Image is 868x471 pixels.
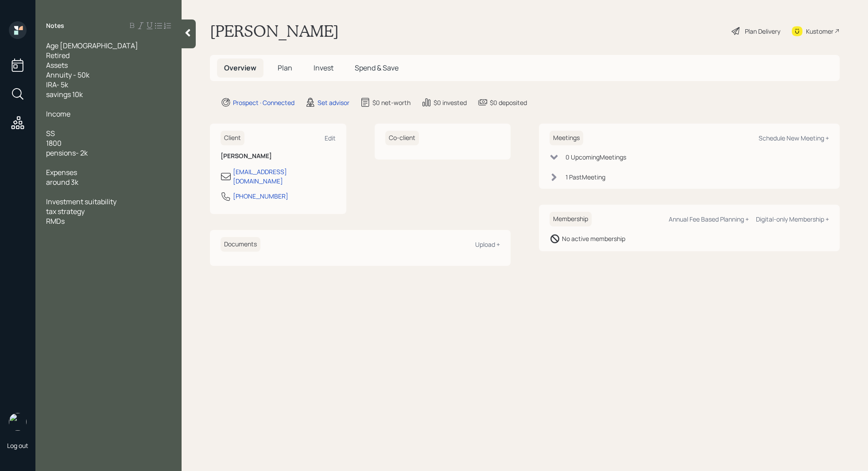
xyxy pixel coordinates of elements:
[233,167,336,186] div: [EMAIL_ADDRESS][DOMAIN_NAME]
[46,216,65,226] span: RMDs
[210,21,339,41] h1: [PERSON_NAME]
[7,441,28,450] div: Log out
[46,90,83,99] span: savings 10k
[46,109,70,119] span: Income
[46,41,138,51] span: Age [DEMOGRAPHIC_DATA]
[490,98,527,107] div: $0 deposited
[325,134,336,142] div: Edit
[46,60,68,70] span: Assets
[669,215,749,223] div: Annual Fee Based Planning +
[550,131,583,145] h6: Meetings
[46,197,116,206] span: Investment suitability
[46,70,89,80] span: Annuity - 50k
[9,413,27,431] img: retirable_logo.png
[221,152,336,160] h6: [PERSON_NAME]
[806,27,833,36] div: Kustomer
[314,63,333,73] span: Invest
[745,27,780,36] div: Plan Delivery
[46,51,70,60] span: Retired
[372,98,411,107] div: $0 net-worth
[759,134,829,142] div: Schedule New Meeting +
[224,63,256,73] span: Overview
[233,98,294,107] div: Prospect · Connected
[756,215,829,223] div: Digital-only Membership +
[355,63,399,73] span: Spend & Save
[46,177,78,187] span: around 3k
[221,237,260,252] h6: Documents
[46,148,88,158] span: pensions- 2k
[385,131,419,145] h6: Co-client
[221,131,244,145] h6: Client
[46,128,55,138] span: SS
[278,63,292,73] span: Plan
[550,212,592,226] h6: Membership
[46,167,77,177] span: Expenses
[46,138,62,148] span: 1800
[233,191,288,201] div: [PHONE_NUMBER]
[46,206,85,216] span: tax strategy
[475,240,500,249] div: Upload +
[46,80,68,90] span: IRA- 5k
[46,21,64,30] label: Notes
[566,172,605,182] div: 1 Past Meeting
[566,152,626,162] div: 0 Upcoming Meeting s
[318,98,349,107] div: Set advisor
[434,98,467,107] div: $0 invested
[562,234,625,243] div: No active membership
